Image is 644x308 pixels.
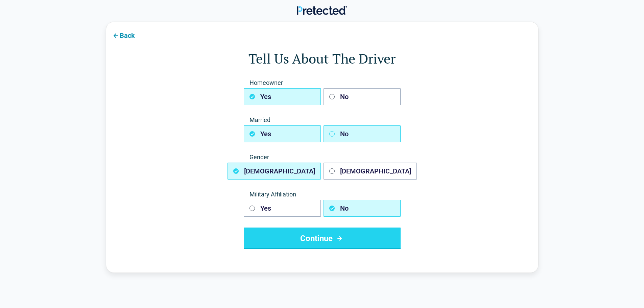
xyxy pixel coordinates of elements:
button: No [324,88,401,105]
span: Gender [244,153,401,161]
button: Yes [244,200,321,217]
button: No [324,125,401,142]
span: Military Affiliation [244,190,401,198]
span: Homeowner [244,79,401,87]
span: Married [244,116,401,124]
button: [DEMOGRAPHIC_DATA] [324,163,417,180]
button: Yes [244,88,321,105]
button: No [324,200,401,217]
h1: Tell Us About The Driver [133,49,511,68]
button: Back [106,27,140,43]
button: Yes [244,125,321,142]
button: [DEMOGRAPHIC_DATA] [228,163,321,180]
button: Continue [244,228,401,249]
